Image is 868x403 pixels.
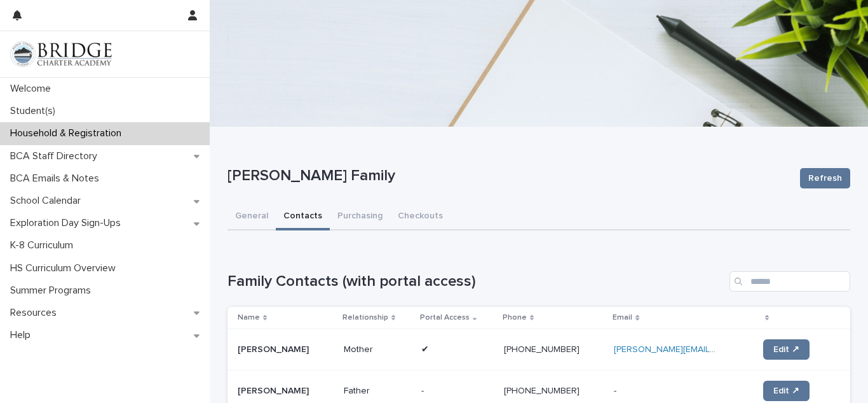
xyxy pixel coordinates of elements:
[227,167,790,185] p: [PERSON_NAME] Family
[5,285,101,297] p: Summer Programs
[773,345,799,354] span: Edit ↗
[800,168,850,188] button: Refresh
[5,150,107,162] p: BCA Staff Directory
[421,342,431,355] p: ✔
[729,271,850,292] input: Search
[808,172,842,185] span: Refresh
[238,311,260,325] p: Name
[613,311,632,325] p: Email
[5,105,65,117] p: Student(s)
[5,173,109,185] p: BCA Emails & Notes
[773,386,799,395] span: Edit ↗
[344,344,411,355] p: Mother
[421,383,426,397] p: -
[763,381,810,401] a: Edit ↗
[238,386,334,397] p: [PERSON_NAME]
[763,339,810,360] a: Edit ↗
[5,195,91,207] p: School Calendar
[614,383,619,397] p: -
[5,262,126,274] p: HS Curriculum Overview
[227,329,850,371] tr: [PERSON_NAME]Mother✔✔ [PHONE_NUMBER] [PERSON_NAME][EMAIL_ADDRESS][DOMAIN_NAME] Edit ↗
[5,307,67,319] p: Resources
[342,311,388,325] p: Relationship
[227,204,276,230] button: General
[276,204,330,230] button: Contacts
[504,345,580,354] a: [PHONE_NUMBER]
[5,83,61,95] p: Welcome
[504,386,580,395] a: [PHONE_NUMBER]
[227,272,724,291] h1: Family Contacts (with portal access)
[503,311,527,325] p: Phone
[330,204,390,230] button: Purchasing
[5,127,132,139] p: Household & Registration
[10,41,112,67] img: V1C1m3IdTEidaUdm9Hs0
[614,345,827,354] a: [PERSON_NAME][EMAIL_ADDRESS][DOMAIN_NAME]
[5,217,131,229] p: Exploration Day Sign-Ups
[420,311,470,325] p: Portal Access
[238,344,334,355] p: [PERSON_NAME]
[344,386,411,397] p: Father
[5,239,83,251] p: K-8 Curriculum
[5,329,41,341] p: Help
[390,204,451,230] button: Checkouts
